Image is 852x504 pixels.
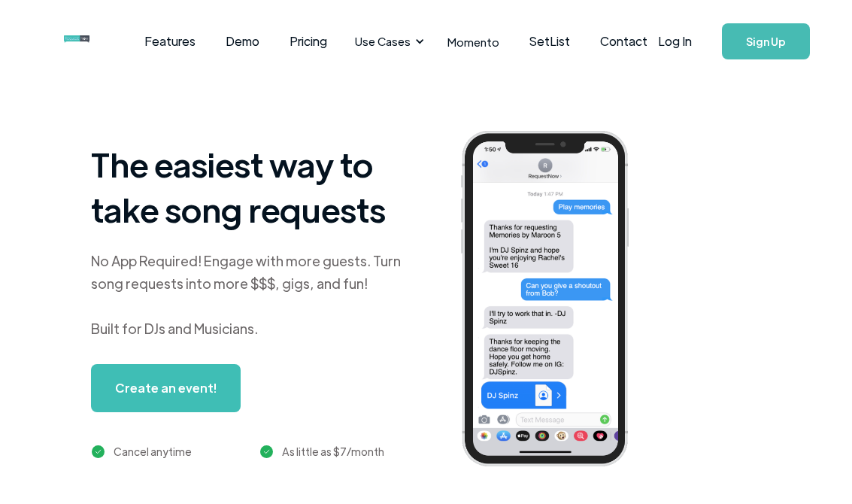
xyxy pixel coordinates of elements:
[722,23,810,59] a: Sign Up
[129,18,211,65] a: Features
[585,18,662,65] a: Contact
[514,18,585,65] a: SetList
[64,35,117,43] img: requestnow logo
[64,26,92,56] a: home
[346,18,429,65] div: Use Cases
[114,442,192,460] div: Cancel anytime
[211,18,274,65] a: Demo
[274,18,342,65] a: Pricing
[260,445,273,458] img: green checkmark
[91,364,241,412] a: Create an event!
[282,442,384,460] div: As little as $7/month
[446,122,663,480] img: iphone screenshot
[432,20,514,64] a: Momento
[643,15,707,68] a: Log In
[91,250,406,340] div: No App Required! Engage with more guests. Turn song requests into more $$$, gigs, and fun! Built ...
[92,445,105,458] img: green checkmark
[355,33,411,50] div: Use Cases
[91,141,406,232] h1: The easiest way to take song requests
